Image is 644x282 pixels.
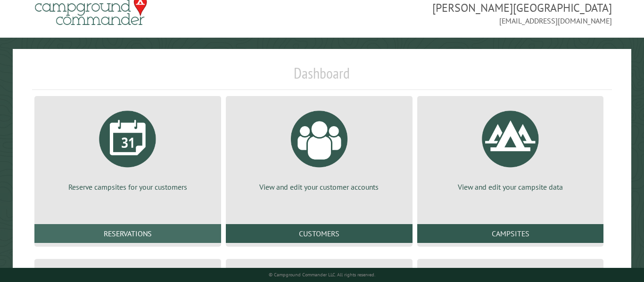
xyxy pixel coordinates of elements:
[226,224,413,243] a: Customers
[237,182,401,192] p: View and edit your customer accounts
[32,64,611,90] h1: Dashboard
[417,224,604,243] a: Campsites
[429,182,593,192] p: View and edit your campsite data
[269,272,375,278] small: © Campground Commander LLC. All rights reserved.
[46,104,210,192] a: Reserve campsites for your customers
[429,104,593,192] a: View and edit your campsite data
[34,224,221,243] a: Reservations
[46,182,210,192] p: Reserve campsites for your customers
[237,104,401,192] a: View and edit your customer accounts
